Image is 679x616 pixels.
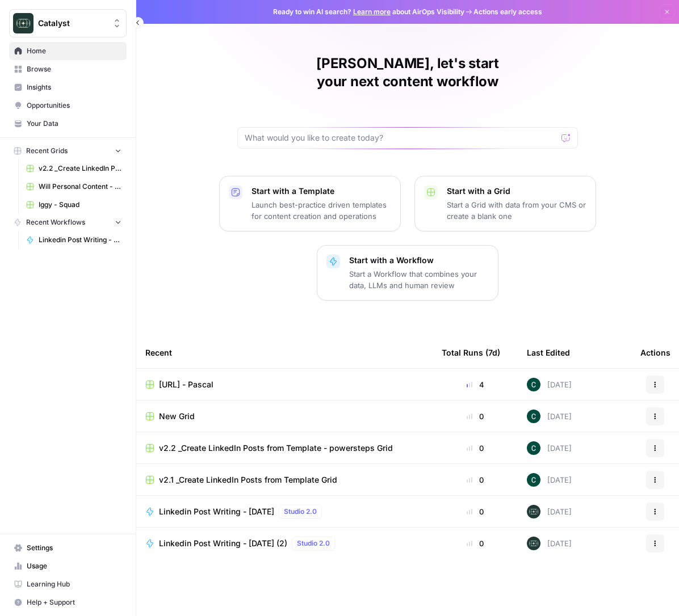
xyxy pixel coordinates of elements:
div: 0 [442,474,509,486]
div: [DATE] [527,410,572,423]
span: Settings [27,543,121,553]
span: Insights [27,82,121,92]
a: Learning Hub [9,575,127,593]
img: c32z811ot6kb8v28qdwtb037qlee [527,441,540,455]
span: New Grid [159,411,195,422]
div: 0 [442,538,509,549]
a: Linkedin Post Writing - [DATE] (2)Studio 2.0 [145,537,424,550]
div: [DATE] [527,378,572,391]
div: 0 [442,506,509,517]
a: Linkedin Post Writing - [DATE]Studio 2.0 [145,505,424,518]
span: Recent Workflows [26,217,85,227]
div: [DATE] [527,505,572,518]
a: Usage [9,557,127,575]
img: Catalyst Logo [13,13,33,33]
input: What would you like to create today? [245,132,557,144]
p: Start a Workflow that combines your data, LLMs and human review [349,268,489,291]
a: [URL] - Pascal [145,379,424,390]
p: Launch best-practice driven templates for content creation and operations [252,199,391,222]
span: Iggy - Squad [39,200,121,210]
span: Home [27,46,121,56]
span: v2.2 _Create LinkedIn Posts from Template - powersteps Grid [159,442,393,454]
a: v2.1 _Create LinkedIn Posts from Template Grid [145,474,424,486]
span: [URL] - Pascal [159,379,213,390]
img: c32z811ot6kb8v28qdwtb037qlee [527,410,540,423]
span: Linkedin Post Writing - [DATE] [159,506,274,517]
div: [DATE] [527,473,572,487]
div: 4 [442,379,509,390]
button: Start with a GridStart a Grid with data from your CMS or create a blank one [414,176,596,231]
div: 0 [442,411,509,422]
p: Start with a Grid [447,185,586,197]
span: v2.2 _Create LinkedIn Posts from Template - powersteps Grid [39,163,121,174]
span: Catalyst [38,18,107,29]
p: Start a Grid with data from your CMS or create a blank one [447,199,586,222]
span: Learning Hub [27,579,121,589]
span: Help + Support [27,597,121,607]
div: Actions [640,337,670,368]
button: Start with a TemplateLaunch best-practice driven templates for content creation and operations [219,176,401,231]
p: Start with a Template [252,185,391,197]
a: Will Personal Content - [DATE] [21,178,127,196]
a: Linkedin Post Writing - [DATE] [21,231,127,249]
span: Usage [27,561,121,571]
h1: [PERSON_NAME], let's start your next content workflow [237,54,578,91]
button: Workspace: Catalyst [9,9,127,37]
div: Total Runs (7d) [442,337,500,368]
span: Will Personal Content - [DATE] [39,182,121,192]
span: Studio 2.0 [297,538,330,549]
div: [DATE] [527,441,572,455]
img: lkqc6w5wqsmhugm7jkiokl0d6w4g [527,537,540,550]
span: v2.1 _Create LinkedIn Posts from Template Grid [159,474,337,486]
div: 0 [442,442,509,454]
div: Last Edited [527,337,570,368]
span: Browse [27,64,121,74]
div: Recent [145,337,424,368]
a: Learn more [353,7,391,16]
button: Start with a WorkflowStart a Workflow that combines your data, LLMs and human review [317,245,498,301]
span: Opportunities [27,100,121,111]
a: Browse [9,60,127,78]
button: Recent Workflows [9,214,127,231]
span: Ready to win AI search? about AirOps Visibility [273,7,464,17]
a: v2.2 _Create LinkedIn Posts from Template - powersteps Grid [145,442,424,454]
img: c32z811ot6kb8v28qdwtb037qlee [527,378,540,391]
span: Linkedin Post Writing - [DATE] (2) [159,538,287,549]
span: Your Data [27,119,121,129]
a: Your Data [9,115,127,133]
a: Iggy - Squad [21,196,127,214]
span: Actions early access [473,7,542,17]
a: New Grid [145,411,424,422]
a: Settings [9,539,127,557]
img: lkqc6w5wqsmhugm7jkiokl0d6w4g [527,505,540,518]
a: Opportunities [9,96,127,115]
a: v2.2 _Create LinkedIn Posts from Template - powersteps Grid [21,159,127,178]
span: Studio 2.0 [284,507,317,517]
button: Recent Grids [9,142,127,159]
span: Linkedin Post Writing - [DATE] [39,235,121,245]
a: Home [9,42,127,60]
span: Recent Grids [26,146,68,156]
button: Help + Support [9,593,127,611]
div: [DATE] [527,537,572,550]
a: Insights [9,78,127,96]
img: c32z811ot6kb8v28qdwtb037qlee [527,473,540,487]
p: Start with a Workflow [349,255,489,266]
